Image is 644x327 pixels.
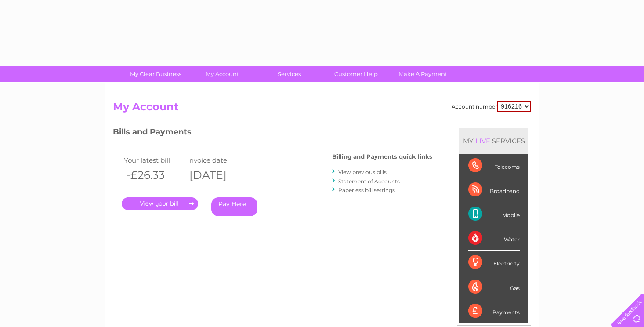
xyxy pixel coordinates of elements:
div: Account number [452,101,531,112]
h3: Bills and Payments [113,126,432,141]
a: Make A Payment [387,66,459,82]
a: My Account [186,66,259,82]
div: LIVE [474,137,492,145]
div: Broadband [468,178,520,202]
a: Statement of Accounts [338,178,400,185]
a: View previous bills [338,169,387,175]
th: [DATE] [185,166,248,184]
th: -£26.33 [122,166,185,184]
a: . [122,197,198,210]
a: Pay Here [211,197,257,216]
a: Paperless bill settings [338,187,395,193]
a: Services [253,66,326,82]
h4: Billing and Payments quick links [332,153,432,160]
div: Electricity [468,251,520,275]
div: MY SERVICES [459,128,528,153]
div: Telecoms [468,154,520,178]
h2: My Account [113,101,531,117]
a: My Clear Business [119,66,192,82]
div: Payments [468,299,520,323]
div: Mobile [468,202,520,226]
td: Invoice date [185,154,248,166]
div: Water [468,226,520,251]
td: Your latest bill [122,154,185,166]
div: Gas [468,275,520,299]
a: Customer Help [320,66,392,82]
